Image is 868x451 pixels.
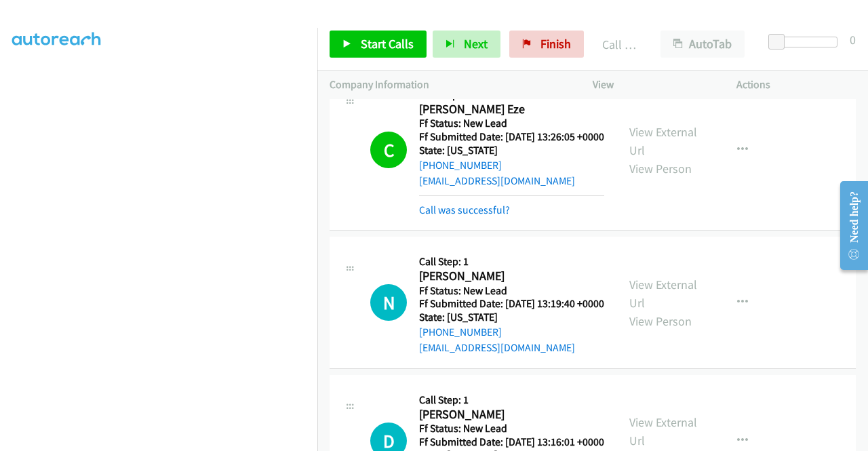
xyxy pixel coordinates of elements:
[419,284,604,298] h5: Ff Status: New Lead
[419,255,604,269] h5: Call Step: 1
[419,159,502,172] a: [PHONE_NUMBER]
[370,132,407,168] h1: C
[629,313,692,329] a: View Person
[419,102,604,117] h2: [PERSON_NAME] Eze
[629,124,697,158] a: View External Url
[850,31,856,49] div: 0
[464,36,488,52] span: Next
[330,31,427,58] a: Start Calls
[419,341,575,354] a: [EMAIL_ADDRESS][DOMAIN_NAME]
[419,311,604,324] h5: State: [US_STATE]
[775,37,837,47] div: Delay between calls (in seconds)
[419,203,510,216] a: Call was successful?
[736,77,856,93] p: Actions
[829,172,868,279] iframe: Resource Center
[419,407,604,423] h2: [PERSON_NAME]
[419,269,604,284] h2: [PERSON_NAME]
[509,31,584,58] a: Finish
[370,284,407,321] h1: N
[540,36,571,52] span: Finish
[433,31,500,58] button: Next
[419,174,575,187] a: [EMAIL_ADDRESS][DOMAIN_NAME]
[330,77,568,93] p: Company Information
[419,144,604,157] h5: State: [US_STATE]
[419,422,604,435] h5: Ff Status: New Lead
[629,277,697,311] a: View External Url
[419,326,502,338] a: [PHONE_NUMBER]
[629,414,697,448] a: View External Url
[593,77,712,93] p: View
[660,31,745,58] button: AutoTab
[419,130,604,144] h5: Ff Submitted Date: [DATE] 13:26:05 +0000
[419,435,604,449] h5: Ff Submitted Date: [DATE] 13:16:01 +0000
[361,36,414,52] span: Start Calls
[419,297,604,311] h5: Ff Submitted Date: [DATE] 13:19:40 +0000
[419,117,604,130] h5: Ff Status: New Lead
[602,35,636,54] p: Call Completed
[629,161,692,176] a: View Person
[419,393,604,407] h5: Call Step: 1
